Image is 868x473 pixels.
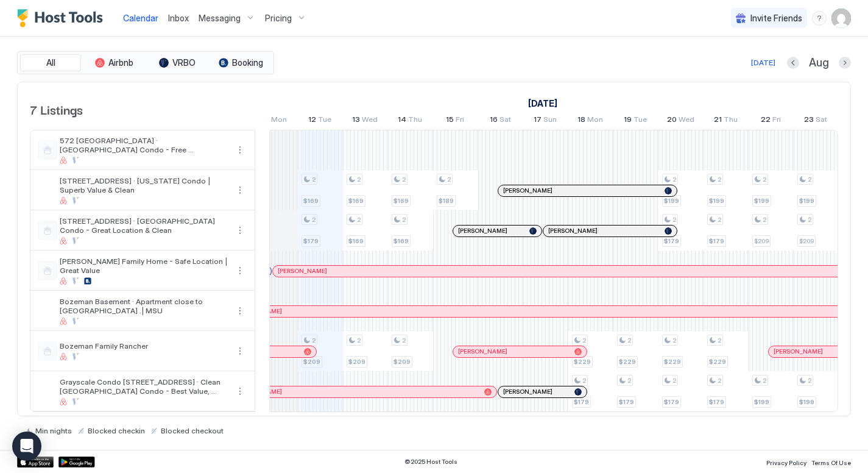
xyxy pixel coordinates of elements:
span: $199 [754,197,769,205]
span: 13 [352,115,360,127]
a: App Store [17,457,54,468]
span: Blocked checkin [88,426,145,435]
span: 2 [402,216,406,224]
span: $169 [303,197,319,205]
button: More options [233,304,247,318]
span: VRBO [172,57,196,68]
span: 2 [672,377,676,385]
span: Pricing [265,13,292,24]
span: [PERSON_NAME] [774,347,823,355]
span: $199 [799,197,814,205]
span: 572 [GEOGRAPHIC_DATA] · [GEOGRAPHIC_DATA] Condo - Free Laundry/Central Location [60,136,228,154]
span: $179 [709,398,724,406]
span: Blocked checkout [161,426,224,435]
div: User profile [831,9,851,28]
button: All [20,54,81,71]
button: [DATE] [749,55,777,70]
span: 23 [804,115,814,127]
span: $229 [709,358,726,366]
span: [PERSON_NAME] [278,267,327,275]
span: Wed [362,115,378,127]
div: menu [233,304,247,318]
a: August 16, 2025 [487,112,514,130]
span: 2 [672,336,676,344]
a: August 20, 2025 [664,112,697,130]
span: Min nights [35,426,72,435]
span: 2 [718,216,721,224]
span: $179 [303,237,319,245]
a: Calendar [123,12,158,24]
a: August 14, 2025 [395,112,425,130]
a: August 21, 2025 [711,112,741,130]
span: 2 [357,216,361,224]
span: Sun [543,115,557,127]
div: menu [233,344,247,358]
button: Next month [839,57,851,69]
div: menu [233,223,247,238]
span: [PERSON_NAME] [503,187,552,194]
span: $209 [303,358,320,366]
span: 16 [490,115,498,127]
span: 2 [582,336,586,344]
span: [PERSON_NAME] [503,388,552,396]
button: Airbnb [83,54,144,71]
span: © 2025 Host Tools [404,458,457,466]
span: 7 Listings [30,100,83,118]
span: $179 [709,237,724,245]
span: Fri [456,115,464,127]
span: $229 [619,358,636,366]
span: 22 [761,115,771,127]
button: Booking [210,54,271,71]
span: 2 [312,176,316,183]
span: 2 [402,336,406,344]
span: [PERSON_NAME] [548,227,598,235]
span: $199 [754,398,769,406]
span: Messaging [199,13,241,24]
a: August 23, 2025 [801,112,830,130]
div: listing image [38,180,57,200]
div: Open Intercom Messenger [12,432,41,461]
span: Aug [809,56,829,70]
span: 2 [718,176,721,183]
span: Fri [772,115,781,127]
div: menu [233,263,247,278]
button: More options [233,183,247,197]
span: Calendar [123,13,158,23]
span: 2 [627,336,631,344]
span: [PERSON_NAME] [458,347,507,355]
span: 2 [672,216,676,224]
span: 19 [624,115,632,127]
span: $209 [393,358,411,366]
a: August 19, 2025 [621,112,650,130]
span: $169 [393,197,409,205]
a: August 18, 2025 [574,112,606,130]
span: Grayscale Condo [STREET_ADDRESS] · Clean [GEOGRAPHIC_DATA] Condo - Best Value, Great Sleep [60,377,228,396]
span: $179 [619,398,634,406]
div: menu [233,143,247,157]
span: $179 [574,398,589,406]
button: More options [233,344,247,358]
span: All [46,57,55,68]
span: $199 [799,398,814,406]
a: August 15, 2025 [443,112,467,130]
span: 2 [763,176,766,183]
button: More options [233,143,247,157]
button: More options [233,263,247,278]
a: August 1, 2025 [525,94,560,112]
span: 2 [808,176,811,183]
span: 21 [714,115,722,127]
span: 17 [534,115,542,127]
span: $199 [664,197,679,205]
span: 2 [312,336,316,344]
a: Terms Of Use [811,455,851,468]
span: 2 [672,176,676,183]
span: Tue [633,115,647,127]
div: tab-group [17,51,274,74]
a: Google Play Store [58,457,95,468]
a: August 17, 2025 [531,112,560,130]
span: Invite Friends [750,13,802,24]
span: Inbox [168,13,189,23]
div: menu [812,11,827,26]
